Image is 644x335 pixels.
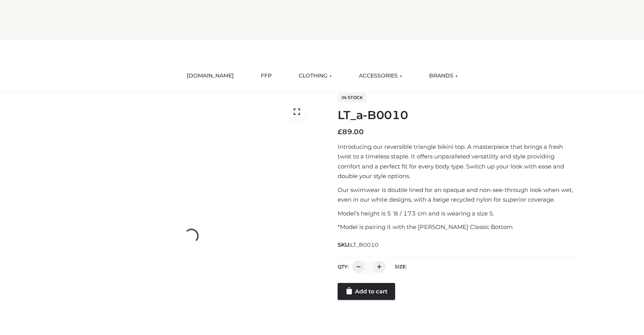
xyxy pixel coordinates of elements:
[395,264,407,269] label: Size:
[338,142,578,181] p: Introducing our reversible triangle bikini top. A masterpiece that brings a fresh twist to a time...
[181,67,240,84] a: [DOMAIN_NAME]
[338,264,348,269] label: QTY:
[338,185,578,205] p: Our swimwear is double lined for an opaque and non-see-through look when wet, even in our white d...
[338,128,342,136] span: £
[338,222,578,232] p: *Model is pairing it with the [PERSON_NAME] Classic Bottom
[338,240,379,249] span: SKU:
[255,67,277,84] a: FFP
[338,108,578,122] h1: LT_a-B0010
[338,283,395,300] a: Add to cart
[423,67,463,84] a: BRANDS
[353,67,408,84] a: ACCESSORIES
[293,67,338,84] a: CLOTHING
[338,128,364,136] bdi: 89.00
[338,93,367,102] span: In stock
[350,241,379,248] span: LT_B0010
[338,209,578,219] p: Model’s height is 5 ‘8 / 173 cm and is wearing a size S.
